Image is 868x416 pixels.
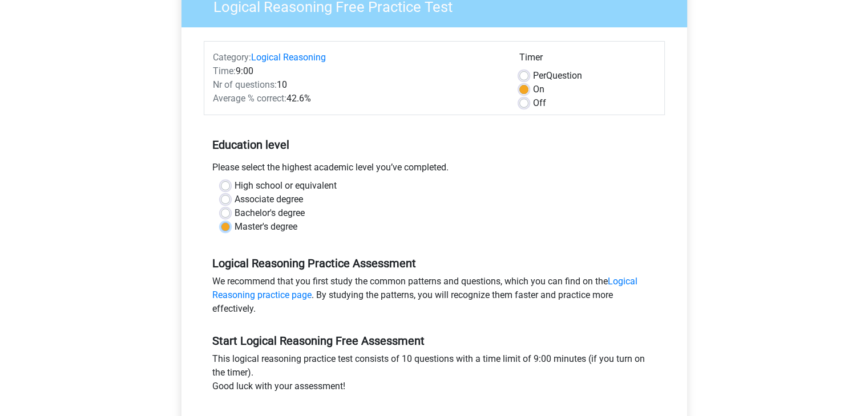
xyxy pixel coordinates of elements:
div: Please select the highest academic level you’ve completed. [204,161,665,179]
label: Associate degree [235,193,303,206]
h5: Education level [212,133,656,156]
span: Time: [213,66,236,76]
label: Question [533,69,582,83]
div: 42.6% [204,92,511,105]
div: This logical reasoning practice test consists of 10 questions with a time limit of 9:00 minutes (... [204,352,665,398]
span: Average % correct: [213,93,286,104]
h5: Start Logical Reasoning Free Assessment [212,334,656,348]
label: High school or equivalent [235,179,337,193]
h5: Logical Reasoning Practice Assessment [212,256,656,270]
label: Master's degree [235,220,297,234]
a: Logical Reasoning [251,52,326,63]
div: We recommend that you first study the common patterns and questions, which you can find on the . ... [204,275,665,320]
div: 10 [204,78,511,92]
span: Per [533,70,546,81]
label: On [533,83,544,96]
span: Nr of questions: [213,79,277,90]
div: 9:00 [204,64,511,78]
label: Off [533,96,546,110]
span: Category: [213,52,251,63]
label: Bachelor's degree [235,206,305,220]
div: Timer [519,51,656,69]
